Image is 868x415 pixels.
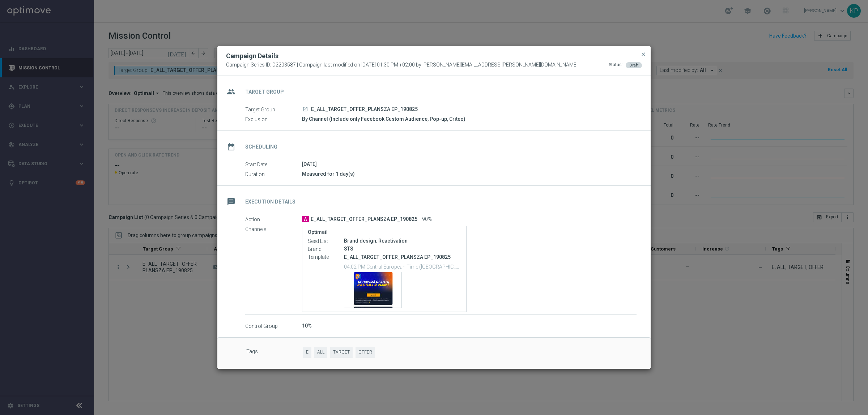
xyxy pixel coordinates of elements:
span: 90% [422,216,432,223]
label: Channels [245,226,302,232]
label: Template [308,254,344,260]
span: E_ALL_TARGET_OFFER_PLANSZA EP_190825 [311,216,417,223]
a: launch [302,106,309,113]
label: Optimail [308,229,461,235]
i: group [225,85,238,98]
div: Status: [609,62,623,68]
i: launch [302,106,308,112]
label: Seed List [308,238,344,244]
span: ALL [314,347,327,358]
span: A [302,216,309,222]
div: [DATE] [302,161,637,168]
div: Measured for 1 day(s) [302,170,637,177]
span: OFFER [356,347,375,358]
label: Tags [246,347,303,358]
span: TARGET [330,347,353,358]
span: close [641,51,646,57]
label: Target Group [245,106,302,113]
i: message [225,195,238,208]
p: 04:02 PM Central European Time ([GEOGRAPHIC_DATA]) (UTC +02:00) [344,263,461,270]
label: Brand [308,246,344,252]
div: Brand design, Reactivation [344,237,461,244]
div: By Channel (Include only Facebook Custom Audience, Pop-up, Criteo) [302,115,637,123]
span: Draft [629,63,638,68]
label: Control Group [245,323,302,329]
h2: Campaign Details [226,52,278,60]
h2: Scheduling [245,144,277,150]
label: Exclusion [245,116,302,123]
label: Start Date [245,161,302,168]
span: Campaign Series ID: D2203587 | Campaign last modified on [DATE] 01:30 PM +02:00 by [PERSON_NAME][... [226,62,578,68]
span: E [303,347,311,358]
p: E_ALL_TARGET_OFFER_PLANSZA EP_190825 [344,254,461,260]
h2: Target Group [245,89,284,95]
colored-tag: Draft [626,62,642,68]
label: Action [245,216,302,223]
i: date_range [225,140,238,153]
div: 10% [302,322,637,329]
h2: Execution Details [245,198,295,205]
label: Duration [245,171,302,177]
span: E_ALL_TARGET_OFFER_PLANSZA EP_190825 [311,106,418,113]
div: STS [344,245,461,252]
